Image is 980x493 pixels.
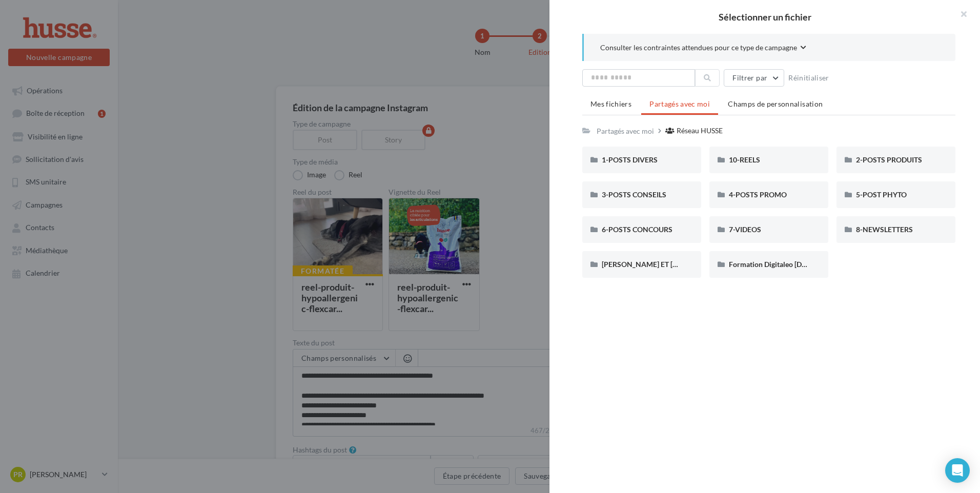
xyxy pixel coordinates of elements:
div: Open Intercom Messenger [945,458,970,483]
span: 6-POSTS CONCOURS [602,225,672,234]
span: 4-POSTS PROMO [729,190,787,199]
span: 8-NEWSLETTERS [856,225,913,234]
span: Formation Digitaleo [DATE] [729,260,816,269]
span: Partagés avec moi [649,99,710,108]
button: Réinitialiser [784,72,833,84]
span: Consulter les contraintes attendues pour ce type de campagne [600,43,797,53]
span: 3-POSTS CONSEILS [602,190,666,199]
span: Champs de personnalisation [728,99,823,108]
span: 1-POSTS DIVERS [602,155,658,164]
span: [PERSON_NAME] ET [PERSON_NAME] ( Signature personnalisée) [602,260,811,269]
div: Partagés avec moi [597,126,654,136]
span: 5-POST PHYTO [856,190,907,199]
span: 2-POSTS PRODUITS [856,155,922,164]
span: 7-VIDEOS [729,225,761,234]
button: Consulter les contraintes attendues pour ce type de campagne [600,42,806,55]
span: Mes fichiers [590,99,631,108]
button: Filtrer par [724,69,784,87]
span: 10-REELS [729,155,760,164]
div: Réseau HUSSE [677,126,723,136]
h2: Sélectionner un fichier [566,12,964,22]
